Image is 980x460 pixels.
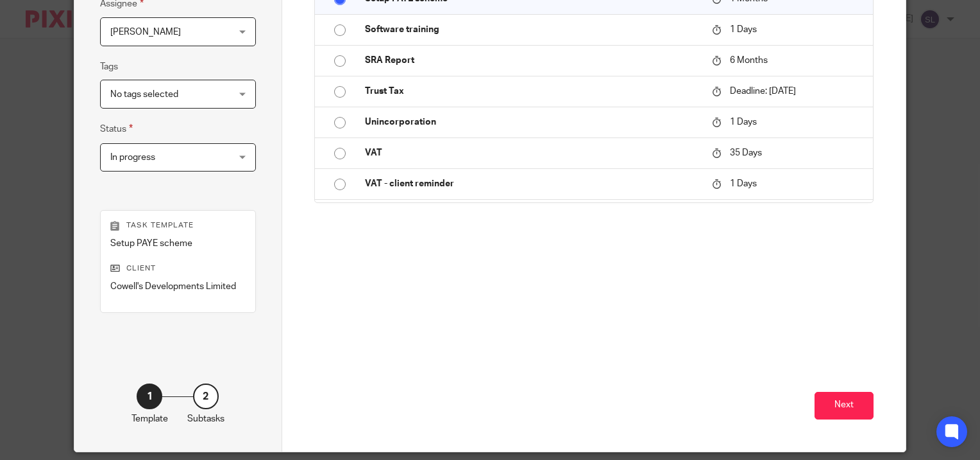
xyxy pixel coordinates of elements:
span: [PERSON_NAME] [110,28,181,37]
span: 1 Days [730,118,757,127]
p: Setup PAYE scheme [110,237,246,250]
div: 2 [193,384,219,409]
p: Software training [365,23,699,36]
p: VAT [365,146,699,159]
p: Subtasks [187,412,224,425]
span: In progress [110,153,155,162]
p: VAT - client reminder [365,177,699,190]
p: Trust Tax [365,85,699,98]
p: Client [110,263,246,274]
label: Status [100,121,133,136]
div: 1 [137,384,162,409]
button: Next [815,392,874,420]
label: Tags [100,60,118,73]
span: 1 Days [730,179,757,188]
span: 6 Months [730,56,768,65]
p: SRA Report [365,54,699,67]
p: Template [131,412,168,425]
p: Task template [110,220,246,231]
span: 1 Days [730,25,757,34]
p: Unincorporation [365,116,699,128]
span: No tags selected [110,90,178,99]
span: 35 Days [730,148,762,157]
span: Deadline: [DATE] [730,87,796,96]
p: Cowell's Developments Limited [110,280,246,293]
